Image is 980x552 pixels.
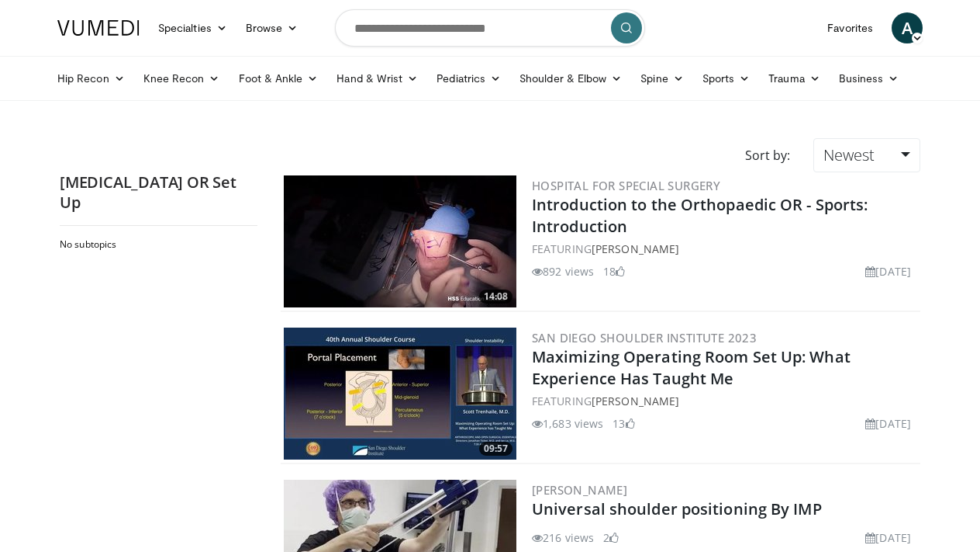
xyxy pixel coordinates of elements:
[327,63,427,94] a: Hand & Wrist
[759,63,830,94] a: Trauma
[427,63,510,94] a: Pediatrics
[532,263,594,279] li: 892 views
[149,12,236,43] a: Specialties
[532,482,627,498] a: [PERSON_NAME]
[532,346,851,389] a: Maximizing Operating Room Set Up: What Experience Has Taught Me
[693,63,760,94] a: Sports
[592,394,679,408] a: [PERSON_NAME]
[592,241,679,256] a: [PERSON_NAME]
[603,529,619,546] li: 2
[532,330,757,345] a: San Diego Shoulder Institute 2023
[60,172,257,213] h2: [MEDICAL_DATA] OR Set Up
[284,175,516,307] a: 14:08
[284,328,516,460] img: d7272418-6bf5-4da2-8750-e0c8faffd633.300x170_q85_crop-smart_upscale.jpg
[631,63,692,94] a: Spine
[813,138,920,172] a: Newest
[57,20,140,36] img: VuMedi Logo
[532,393,917,409] div: FEATURING
[236,12,308,43] a: Browse
[823,144,875,165] span: Newest
[865,263,911,279] li: [DATE]
[335,9,645,47] input: Search topics, interventions
[479,290,512,304] span: 14:08
[134,63,229,94] a: Knee Recon
[733,138,802,172] div: Sort by:
[229,63,328,94] a: Foot & Ankle
[865,529,911,546] li: [DATE]
[603,263,625,279] li: 18
[818,12,882,43] a: Favorites
[532,415,603,432] li: 1,683 views
[532,194,868,237] a: Introduction to the Orthopaedic OR - Sports: Introduction
[532,178,720,193] a: Hospital for Special Surgery
[284,175,516,307] img: 6b9db258-5049-4792-8a26-f892aa3934cc.300x170_q85_crop-smart_upscale.jpg
[612,415,634,432] li: 13
[865,415,911,432] li: [DATE]
[532,529,594,546] li: 216 views
[532,241,917,257] div: FEATURING
[510,63,631,94] a: Shoulder & Elbow
[892,12,923,43] a: A
[48,63,134,94] a: Hip Recon
[284,328,516,460] a: 09:57
[60,238,254,251] h2: No subtopics
[479,442,512,456] span: 09:57
[532,498,822,519] a: Universal shoulder positioning By IMP
[830,63,909,94] a: Business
